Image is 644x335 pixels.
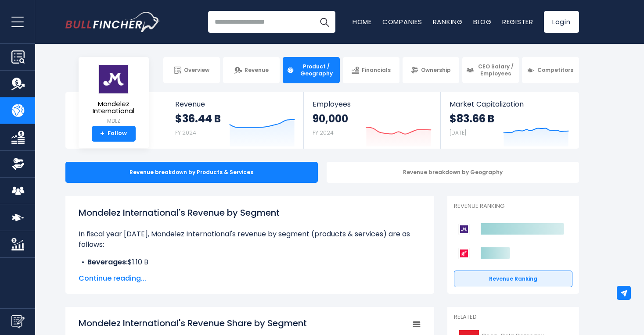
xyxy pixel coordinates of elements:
a: Home [353,17,372,26]
button: Search [313,11,335,33]
span: CEO Salary / Employees [476,63,515,77]
strong: + [100,130,104,138]
a: Ownership [403,57,459,83]
a: Go to homepage [65,12,160,32]
span: Revenue [245,67,269,74]
li: $1.10 B [79,257,421,267]
a: Employees 90,000 FY 2024 [304,92,440,149]
strong: 90,000 [313,112,348,125]
p: Revenue Ranking [454,203,572,210]
a: Blog [473,17,492,26]
a: Competitors [522,57,579,83]
a: Login [544,11,579,33]
span: Market Capitalization [450,100,569,108]
a: CEO Salary / Employees [462,57,519,83]
tspan: Mondelez International's Revenue Share by Segment [79,317,307,329]
a: Overview [163,57,220,83]
p: Related [454,314,572,321]
a: Revenue Ranking [454,271,572,287]
b: Beverages: [87,257,128,267]
small: MDLZ [86,117,142,125]
span: Product / Geography [297,63,335,77]
small: [DATE] [450,129,466,136]
a: Financials [343,57,399,83]
span: Mondelez International [86,100,142,115]
a: Register [502,17,533,26]
span: Employees [313,100,432,108]
strong: $83.66 B [450,112,494,125]
small: FY 2024 [175,129,196,136]
img: Bullfincher logo [65,12,160,32]
div: Revenue breakdown by Geography [327,162,579,183]
a: Ranking [433,17,463,26]
a: Revenue $36.44 B FY 2024 [166,92,304,149]
span: Overview [184,67,209,74]
img: Kellanova competitors logo [458,248,470,259]
span: Financials [362,67,391,74]
span: Continue reading... [79,273,421,284]
img: Ownership [11,157,25,171]
span: Ownership [421,67,451,74]
div: Revenue breakdown by Products & Services [65,162,318,183]
strong: $36.44 B [175,112,221,125]
span: Competitors [537,67,573,74]
h1: Mondelez International's Revenue by Segment [79,206,421,219]
a: Product / Geography [283,57,339,83]
p: In fiscal year [DATE], Mondelez International's revenue by segment (products & services) are as f... [79,229,421,250]
img: Mondelez International competitors logo [458,224,470,235]
a: Revenue [223,57,280,83]
a: Companies [382,17,422,26]
a: Market Capitalization $83.66 B [DATE] [441,92,578,149]
small: FY 2024 [313,129,334,136]
a: +Follow [92,126,136,142]
span: Revenue [175,100,295,108]
a: Mondelez International MDLZ [85,64,142,126]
